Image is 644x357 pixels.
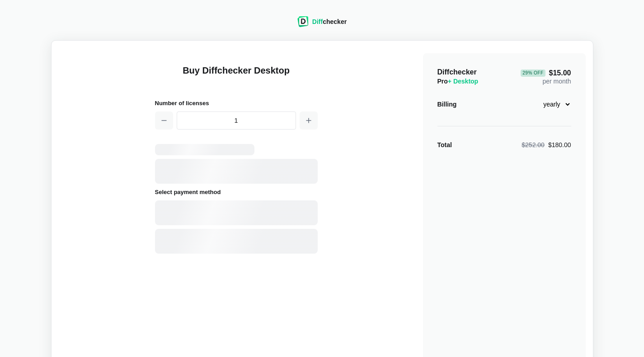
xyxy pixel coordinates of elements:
div: $180.00 [522,140,571,149]
div: per month [521,68,571,86]
input: 1 [177,111,296,130]
strong: Total [437,141,452,148]
img: Diffchecker logo [297,16,309,27]
a: Diffchecker logoDiffchecker [297,21,347,28]
div: checker [312,17,347,26]
span: + Desktop [448,78,478,85]
h1: Buy Diffchecker Desktop [155,64,318,88]
div: Billing [437,100,457,109]
div: 29 % Off [521,70,545,77]
h2: Select payment method [155,187,318,197]
span: $252.00 [522,141,545,148]
span: Pro [437,78,479,85]
span: $15.00 [521,70,571,77]
h2: Number of licenses [155,98,318,108]
span: Diffchecker [437,68,477,76]
span: Diff [312,18,323,25]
